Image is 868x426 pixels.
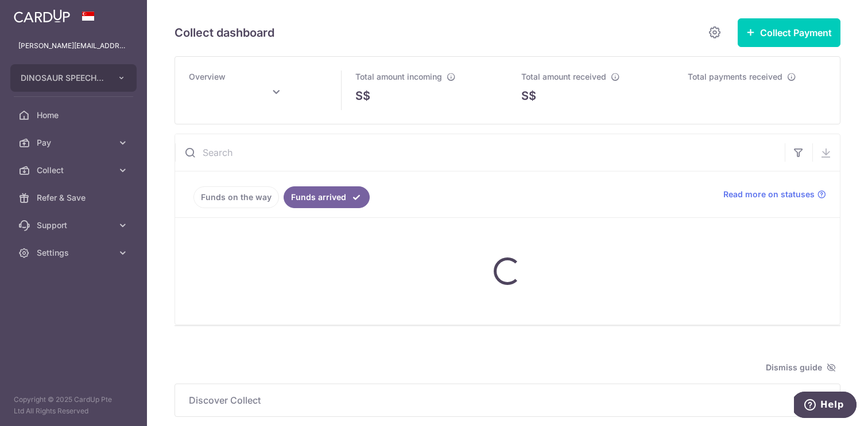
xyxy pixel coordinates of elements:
a: Funds arrived [284,186,370,208]
span: Pay [37,137,113,148]
p: [PERSON_NAME][EMAIL_ADDRESS][DOMAIN_NAME] [18,40,129,52]
span: DINOSAUR SPEECH THERAPY PTE. LTD. [21,72,106,84]
a: Funds on the way [193,186,279,208]
span: Settings [37,247,113,259]
p: Discover Collect [189,393,826,407]
span: Help [26,8,50,18]
button: DINOSAUR SPEECH THERAPY PTE. LTD. [10,64,137,92]
span: S$ [521,87,536,104]
span: Collect [37,165,113,176]
span: Dismiss guide [766,361,836,374]
iframe: Opens a widget where you can find more information [794,392,857,420]
span: Read more on statuses [723,189,815,200]
span: Total amount received [521,72,606,81]
span: Home [37,110,113,121]
span: Discover Collect [189,393,812,407]
img: CardUp [14,9,70,23]
span: Refer & Save [37,192,113,204]
input: Search [175,134,785,171]
span: Overview [189,72,226,81]
span: Support [37,220,113,231]
h5: Collect dashboard [175,24,274,42]
span: Total amount incoming [355,72,442,81]
button: Collect Payment [738,18,840,47]
a: Read more on statuses [723,189,826,200]
span: Total payments received [688,72,782,81]
span: S$ [355,87,370,104]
